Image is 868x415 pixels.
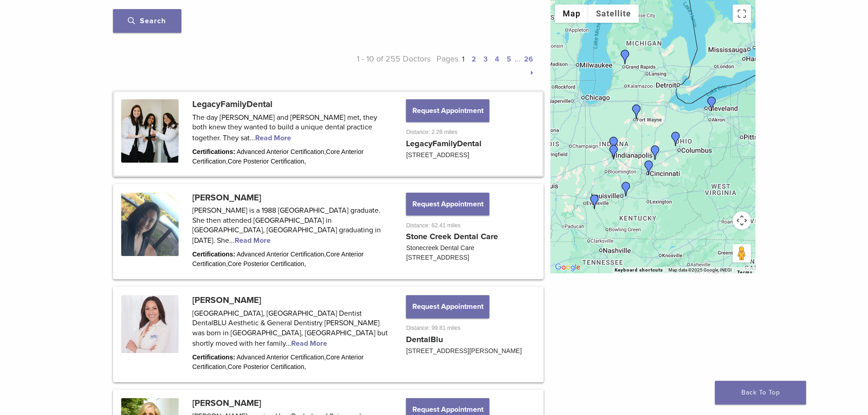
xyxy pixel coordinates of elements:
div: Dr. Tina Lefta [619,182,633,196]
button: Toggle fullscreen view [733,5,751,23]
button: Request Appointment [406,193,489,215]
a: Terms [737,270,753,275]
a: 2 [472,55,476,64]
div: Dr. Jiyun Thompson [606,137,621,151]
button: Request Appointment [406,295,489,318]
div: Dr. Alyssa Fisher [629,104,644,119]
div: Dr. Anna McGuire [648,145,663,160]
button: Show satellite imagery [588,5,639,23]
a: Open this area in Google Maps (opens a new window) [553,261,583,273]
button: Drag Pegman onto the map to open Street View [733,244,751,262]
button: Keyboard shortcuts [615,267,663,273]
span: Map data ©2025 Google, INEGI [668,267,732,272]
a: 4 [495,55,499,64]
button: Search [113,9,181,33]
div: Dr. Urszula Firlik [618,50,632,64]
a: 1 [462,55,464,64]
button: Map camera controls [733,211,751,230]
p: 1 - 10 of 255 Doctors [325,52,431,79]
a: Back To Top [715,381,806,405]
div: Dr. Laura Walsh [704,97,719,111]
img: Google [553,261,583,273]
div: Dr. Jillian Samela [606,145,621,159]
button: Show street map [555,5,588,23]
span: Search [128,16,166,26]
a: 26 [524,55,533,64]
div: Dr. Brittany McKinley [587,195,602,209]
div: LegacyFamilyDental [668,132,683,146]
span: … [515,54,520,64]
button: Request Appointment [406,99,489,122]
a: 3 [483,55,488,64]
div: Dr. Angela Arlinghaus [642,160,656,175]
a: 5 [507,55,511,64]
p: Pages [431,52,537,79]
